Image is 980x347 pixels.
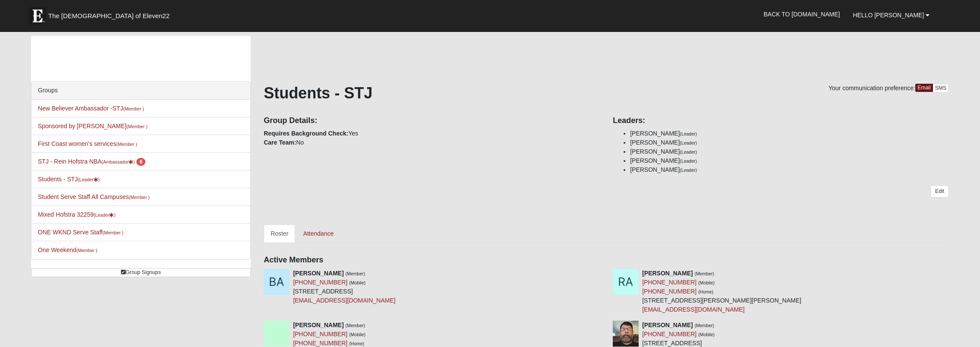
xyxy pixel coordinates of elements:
strong: Requires Background Check: [264,130,348,137]
strong: Care Team: [264,139,296,146]
small: (Member ) [123,106,144,111]
a: SMS [933,84,949,93]
small: (Member ) [116,142,137,147]
small: (Leader ) [78,177,100,182]
small: (Home) [698,289,713,294]
li: [PERSON_NAME] [630,147,949,156]
a: Attendance [296,224,340,243]
img: Eleven22 logo [29,7,46,25]
span: The [DEMOGRAPHIC_DATA] of Eleven22 [48,12,170,20]
a: Group Signups [31,268,251,277]
small: (Leader) [680,140,697,145]
small: (Member) [695,323,715,328]
a: Student Serve Staff All Campuses(Member ) [38,193,150,200]
a: First Coast women's services(Member ) [38,140,137,147]
small: (Leader) [680,158,697,164]
a: Mixed Hofstra 32259(Leader) [38,211,116,218]
small: (Leader) [680,167,697,173]
div: Yes No [257,110,606,147]
strong: [PERSON_NAME] [293,322,343,328]
strong: [PERSON_NAME] [642,322,693,328]
h4: Group Details: [264,116,600,126]
a: Email [915,84,933,92]
small: (Member ) [129,195,149,200]
a: Roster [264,224,295,243]
h1: Students - STJ [264,84,949,102]
small: (Leader) [680,131,697,136]
a: [PHONE_NUMBER] [293,279,347,286]
small: (Leader) [680,149,697,155]
a: Students - STJ(Leader) [38,176,100,183]
strong: [PERSON_NAME] [293,270,343,277]
span: Your communication preference: [829,85,915,91]
small: (Member ) [76,248,97,253]
a: New Believer Ambassador -STJ(Member ) [38,105,144,112]
a: The [DEMOGRAPHIC_DATA] of Eleven22 [25,3,197,25]
h4: Leaders: [613,116,949,126]
a: Hello [PERSON_NAME] [846,4,936,26]
strong: [PERSON_NAME] [642,270,693,277]
a: [EMAIL_ADDRESS][DOMAIN_NAME] [293,297,395,304]
a: [PHONE_NUMBER] [293,331,347,338]
a: [PHONE_NUMBER] [642,331,696,338]
a: Back to [DOMAIN_NAME] [757,3,847,25]
a: [PHONE_NUMBER] [642,288,696,295]
a: Sponsored by [PERSON_NAME](Member ) [38,123,148,129]
a: Edit [930,185,949,198]
small: (Member) [346,323,366,328]
div: Groups [32,82,250,100]
span: Hello [PERSON_NAME] [853,12,924,19]
small: (Member ) [126,124,147,129]
small: (Member) [695,271,715,276]
li: [PERSON_NAME] [630,138,949,147]
a: STJ - Rein Hofstra NBA(Ambassador) 6 [38,158,145,165]
a: ONE WKND Serve Staff(Member ) [38,229,123,236]
a: One Weekend(Member ) [38,246,98,253]
li: [PERSON_NAME] [630,156,949,165]
small: (Mobile) [698,280,715,285]
small: (Member ) [103,230,123,235]
small: (Ambassador ) [102,159,135,164]
div: [STREET_ADDRESS][PERSON_NAME][PERSON_NAME] [642,269,801,314]
small: (Leader ) [94,212,116,218]
a: [PHONE_NUMBER] [642,279,696,286]
small: (Mobile) [349,280,366,285]
li: [PERSON_NAME] [630,165,949,174]
li: [PERSON_NAME] [630,129,949,138]
small: (Member) [346,271,366,276]
h4: Active Members [264,256,949,265]
span: number of pending members [136,158,145,166]
a: [EMAIL_ADDRESS][DOMAIN_NAME] [642,306,744,313]
div: [STREET_ADDRESS] [293,269,395,305]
